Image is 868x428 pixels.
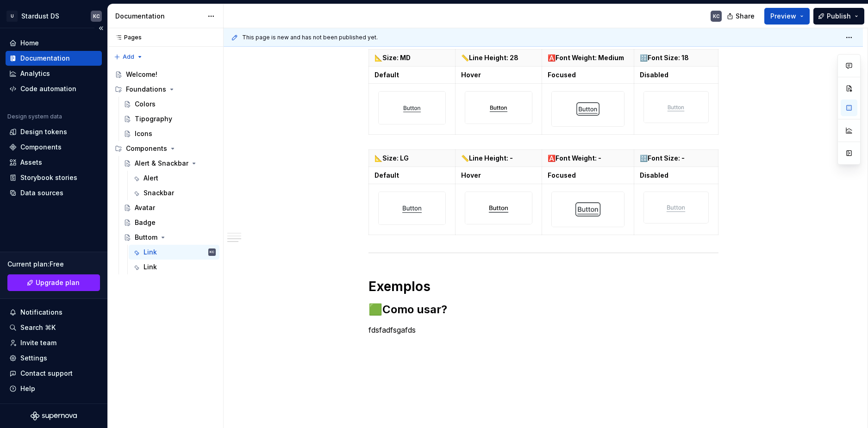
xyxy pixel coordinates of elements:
[813,8,864,25] button: Publish
[6,66,102,81] a: Analytics
[123,53,134,61] span: Add
[7,113,62,120] div: Design system data
[640,154,685,162] strong: 🔠Font Size: -
[375,54,411,62] strong: 📐Size: MD
[20,308,62,317] div: Notifications
[6,351,102,366] a: Settings
[21,12,59,21] div: Stardust DS
[144,248,157,257] div: Link
[6,170,102,185] a: Storybook stories
[764,8,810,25] button: Preview
[368,278,718,295] h1: Exemplos
[6,51,102,66] a: Documentation
[120,230,219,245] a: Buttom
[461,53,536,62] p: 📏Line Height: 28
[465,92,532,124] img: 4cc61acc-7e89-4e8c-afaa-b78ac4479dc2.png
[6,155,102,170] a: Assets
[379,192,446,224] img: 169a20a7-2c76-4215-a580-2500f54286ab.png
[770,12,796,21] span: Preview
[135,203,155,212] div: Avatar
[827,12,851,21] span: Publish
[461,71,481,79] strong: Hover
[129,260,219,274] a: Link
[461,154,536,163] p: 📏Line Height: -
[93,12,100,20] div: KC
[6,381,102,396] button: Help
[20,158,42,167] div: Assets
[713,12,720,20] div: KC
[20,369,73,378] div: Contact support
[120,97,219,112] a: Colors
[20,338,56,347] div: Invite team
[368,324,718,335] p: fdsfadfsgafds
[7,260,100,269] div: Current plan : Free
[20,84,76,93] div: Code automation
[548,154,628,163] p: 🅰️Font Weight: -
[135,218,156,227] div: Badge
[20,384,35,393] div: Help
[736,12,755,21] span: Share
[31,411,77,421] svg: Supernova Logo
[135,159,188,168] div: Alert & Snackbar
[20,54,70,63] div: Documentation
[722,8,761,25] button: Share
[144,262,157,272] div: Link
[111,67,219,274] div: Page tree
[2,6,106,26] button: UStardust DSKC
[120,156,219,171] a: Alert & Snackbar
[144,188,174,198] div: Snackbar
[111,141,219,156] div: Components
[120,112,219,126] a: Tipography
[379,92,446,124] img: 9fb139bd-0ba6-49ae-a5a0-a0a8ebf88928.png
[640,54,689,62] strong: 🔠Font Size: 18
[144,174,158,183] div: Alert
[20,354,47,363] div: Settings
[129,171,219,186] a: Alert
[6,81,102,96] a: Code automation
[111,67,219,82] a: Welcome!
[94,22,107,35] button: Collapse sidebar
[120,126,219,141] a: Icons
[465,192,532,224] img: c49c9ce4-487e-44d3-931d-eb096f7ae9ac.png
[120,215,219,230] a: Badge
[135,114,172,124] div: Tipography
[36,278,80,287] span: Upgrade plan
[126,70,157,79] div: Welcome!
[548,71,576,79] strong: Focused
[115,12,203,21] div: Documentation
[7,274,100,291] a: Upgrade plan
[375,154,409,162] strong: 📐Size: LG
[548,53,628,62] p: 🅰️Font Weight: Medium
[126,144,167,153] div: Components
[20,173,77,182] div: Storybook stories
[6,36,102,50] a: Home
[20,38,39,48] div: Home
[552,92,624,126] img: 05cfe335-99ca-47d2-b416-217ec65c9be6.png
[135,233,157,242] div: Buttom
[368,302,718,317] h2: 🟩Como usar?
[640,71,668,79] strong: Disabled
[640,171,668,179] strong: Disabled
[6,305,102,320] button: Notifications
[461,171,481,179] strong: Hover
[6,140,102,155] a: Components
[135,129,152,138] div: Icons
[375,71,399,79] strong: Default
[242,34,378,41] span: This page is new and has not been published yet.
[120,200,219,215] a: Avatar
[6,11,18,22] div: U
[210,248,214,257] div: KC
[375,171,399,179] strong: Default
[6,124,102,139] a: Design tokens
[129,245,219,260] a: LinkKC
[6,366,102,381] button: Contact support
[126,85,166,94] div: Foundations
[6,186,102,200] a: Data sources
[111,50,146,63] button: Add
[552,192,624,227] img: b86861b9-ebb3-4a9f-8f87-38e15e0dd023.png
[135,99,156,109] div: Colors
[20,143,62,152] div: Components
[20,69,50,78] div: Analytics
[6,335,102,350] a: Invite team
